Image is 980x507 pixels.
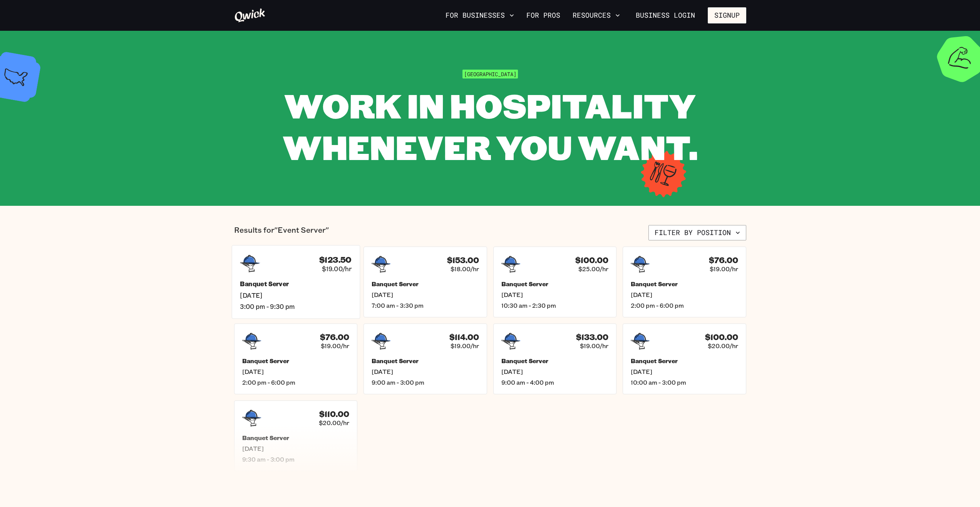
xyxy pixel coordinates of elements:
h4: $114.00 [449,332,479,342]
h5: Banquet Server [501,357,609,365]
a: $76.00$19.00/hrBanquet Server[DATE]2:00 pm - 6:00 pm [234,324,358,394]
span: 7:00 am - 3:30 pm [372,302,479,309]
span: 10:00 am - 3:00 pm [631,379,738,386]
h5: Banquet Server [242,357,350,365]
span: [DATE] [372,368,479,375]
button: Resources [570,9,623,22]
button: For Businesses [442,9,517,22]
span: $19.00/hr [322,265,352,273]
span: $19.00/hr [451,342,479,350]
span: 2:00 pm - 6:00 pm [242,379,350,386]
span: $18.00/hr [451,265,479,273]
h5: Banquet Server [631,357,738,365]
h4: $110.00 [319,409,349,419]
a: For Pros [523,9,563,22]
h5: Banquet Server [242,434,350,442]
button: Signup [708,7,746,23]
a: Business Login [629,7,702,23]
h4: $100.00 [705,332,738,342]
span: [DATE] [242,445,350,452]
h5: Banquet Server [240,280,352,288]
span: 3:00 pm - 9:30 pm [240,302,352,310]
span: 9:00 am - 4:00 pm [501,379,609,386]
span: [DATE] [242,368,350,375]
span: WORK IN HOSPITALITY WHENEVER YOU WANT. [283,83,698,169]
span: 9:00 am - 3:00 pm [372,379,479,386]
span: $20.00/hr [319,419,349,427]
a: $100.00$20.00/hrBanquet Server[DATE]10:00 am - 3:00 pm [623,324,746,394]
button: Filter by position [648,225,746,240]
span: 9:30 am - 3:00 pm [242,455,350,463]
span: [DATE] [372,291,479,299]
a: $114.00$19.00/hrBanquet Server[DATE]9:00 am - 3:00 pm [364,324,487,394]
span: $25.00/hr [578,265,608,273]
span: [DATE] [631,291,738,299]
span: $20.00/hr [708,342,738,350]
h4: $153.00 [447,255,479,265]
a: $123.50$19.00/hrBanquet Server[DATE]3:00 pm - 9:30 pm [231,245,360,319]
a: $76.00$19.00/hrBanquet Server[DATE]2:00 pm - 6:00 pm [623,247,746,317]
span: $19.00/hr [321,342,349,350]
span: [DATE] [501,291,609,299]
h4: $133.00 [576,332,608,342]
span: 2:00 pm - 6:00 pm [631,302,738,309]
span: 10:30 am - 2:30 pm [501,302,609,309]
h5: Banquet Server [372,357,479,365]
h4: $76.00 [709,255,738,265]
span: $19.00/hr [580,342,608,350]
a: $110.00$20.00/hrBanquet Server[DATE]9:30 am - 3:00 pm [234,400,358,471]
span: [DATE] [240,291,352,299]
h5: Banquet Server [631,280,738,288]
h5: Banquet Server [501,280,609,288]
h4: $76.00 [320,332,349,342]
p: Results for "Event Server" [234,225,329,240]
a: $133.00$19.00/hrBanquet Server[DATE]9:00 am - 4:00 pm [493,324,617,394]
a: $153.00$18.00/hrBanquet Server[DATE]7:00 am - 3:30 pm [364,247,487,317]
h5: Banquet Server [372,280,479,288]
span: [DATE] [631,368,738,375]
h4: $100.00 [575,255,608,265]
a: $100.00$25.00/hrBanquet Server[DATE]10:30 am - 2:30 pm [493,247,617,317]
span: $19.00/hr [710,265,738,273]
span: [GEOGRAPHIC_DATA] [462,70,518,78]
h4: $123.50 [319,255,351,265]
span: [DATE] [501,368,609,375]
